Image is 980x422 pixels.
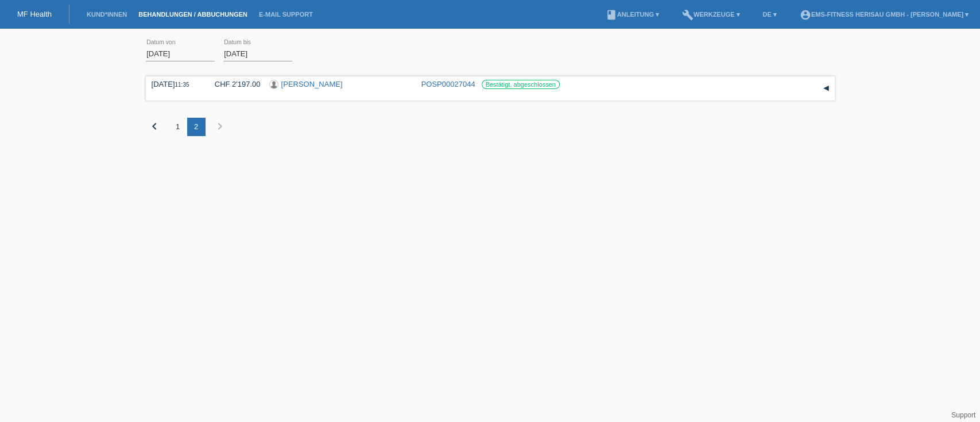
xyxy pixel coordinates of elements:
[187,118,206,136] div: 2
[81,11,133,18] a: Kund*innen
[213,119,227,133] i: chevron_right
[676,11,746,18] a: buildWerkzeuge ▾
[148,119,161,133] i: chevron_left
[152,80,197,88] div: [DATE]
[17,10,52,18] a: MF Health
[421,80,475,88] a: POSP00027044
[757,11,782,18] a: DE ▾
[794,11,974,18] a: account_circleEMS-Fitness Herisau GmbH - [PERSON_NAME] ▾
[175,82,189,88] span: 11:35
[169,118,187,136] div: 1
[253,11,319,18] a: E-Mail Support
[600,11,665,18] a: bookAnleitung ▾
[951,411,975,419] a: Support
[133,11,253,18] a: Behandlungen / Abbuchungen
[206,80,261,88] div: CHF 2'197.00
[482,80,560,89] label: Bestätigt, abgeschlossen
[281,80,343,88] a: [PERSON_NAME]
[682,9,694,21] i: build
[606,9,617,21] i: book
[800,9,811,21] i: account_circle
[818,80,835,97] div: auf-/zuklappen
